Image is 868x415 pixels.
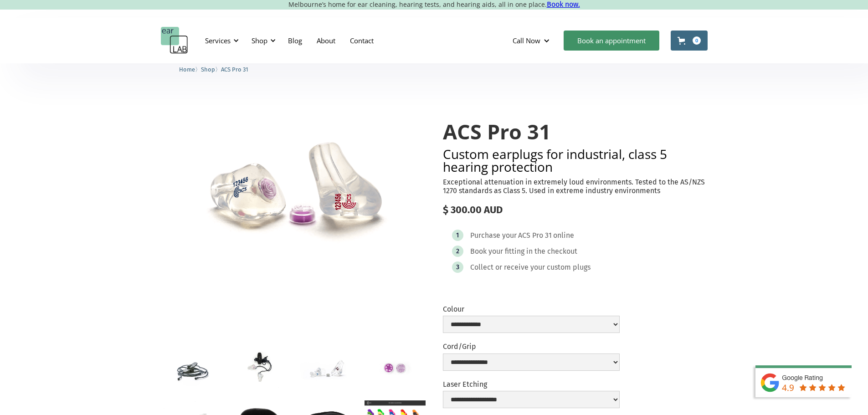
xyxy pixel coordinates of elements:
[200,27,241,54] div: Services
[201,65,215,73] a: Shop
[456,248,459,255] div: 2
[221,66,248,73] span: ACS Pro 31
[443,148,708,173] h2: Custom earplugs for industrial, class 5 hearing protection
[179,65,201,74] li: 〉
[297,348,357,393] a: open lightbox
[505,27,559,54] div: Call Now
[693,36,701,45] div: 0
[201,65,221,74] li: 〉
[443,204,708,216] div: $ 300.00 AUD
[456,264,459,271] div: 3
[443,380,620,389] label: Laser Etching
[518,231,552,240] div: ACS Pro 31
[553,231,574,240] div: online
[161,102,426,284] img: ACS Pro 31
[161,348,221,393] a: open lightbox
[309,27,343,54] a: About
[343,27,381,54] a: Contact
[229,348,289,388] a: open lightbox
[246,27,278,54] div: Shop
[281,27,309,54] a: Blog
[205,36,231,45] div: Services
[179,66,195,73] span: Home
[201,66,215,73] span: Shop
[443,178,708,195] p: Exceptional attenuation in extremely loud environments. Tested to the AS/NZS 1270 standards as Cl...
[456,232,459,239] div: 1
[470,231,517,240] div: Purchase your
[671,31,708,51] a: Open cart
[443,342,620,351] label: Cord/Grip
[252,36,267,45] div: Shop
[161,27,188,54] a: home
[161,102,426,284] a: open lightbox
[443,120,708,143] h1: ACS Pro 31
[513,36,540,45] div: Call Now
[221,65,248,73] a: ACS Pro 31
[564,31,659,51] a: Book an appointment
[443,305,620,313] label: Colour
[470,263,591,272] div: Collect or receive your custom plugs
[470,247,577,256] div: Book your fitting in the checkout
[365,348,425,389] a: open lightbox
[179,65,195,73] a: Home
